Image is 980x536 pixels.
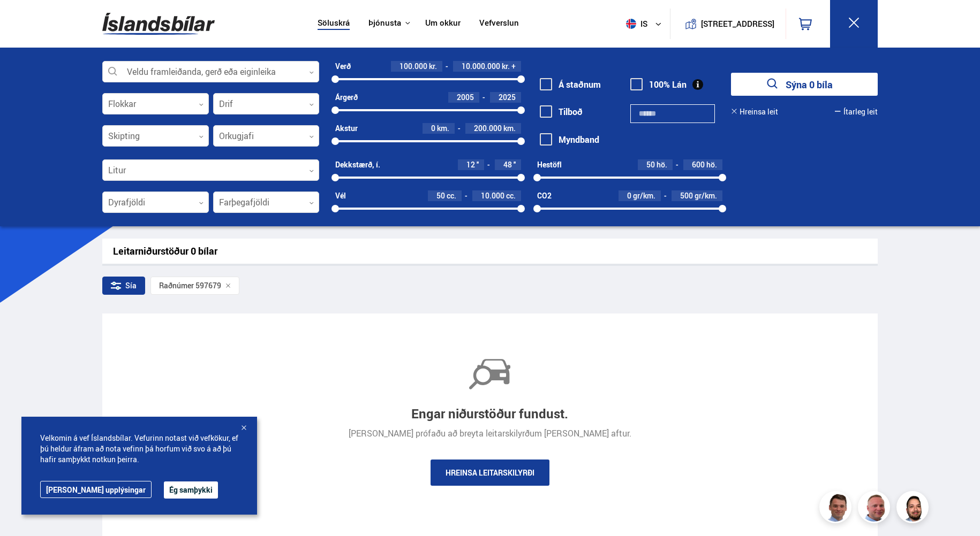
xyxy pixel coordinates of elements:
span: 600 [692,159,705,170]
span: 10.000.000 [462,61,500,71]
span: '' [477,160,479,169]
a: Söluskrá [318,18,350,29]
div: Hestöfl [537,160,562,169]
div: Engar niðurstöður fundust. [411,407,568,422]
span: 10.000 [481,190,504,201]
span: 0 [431,123,435,133]
label: Tilboð [540,107,583,117]
span: + [511,62,516,71]
div: Verð [335,62,351,71]
span: gr/km. [633,192,655,200]
span: Velkomin á vef Íslandsbílar. Vefurinn notast við vefkökur, ef þú heldur áfram að nota vefinn þá h... [40,433,238,465]
span: kr. [429,62,437,71]
label: Á staðnum [540,80,601,89]
span: 48 [503,159,512,170]
button: Ég samþykki [164,481,218,499]
span: kr. [502,62,510,71]
a: [STREET_ADDRESS] [676,9,780,39]
a: Um okkur [425,18,461,29]
div: CO2 [537,192,552,200]
img: G0Ugv5HjCgRt.svg [102,6,215,41]
a: Vefverslun [479,18,519,29]
span: is [622,19,649,29]
span: 12 [466,159,475,170]
img: siFngHWaQ9KaOqBr.png [860,493,892,525]
button: [STREET_ADDRESS] [705,19,770,28]
span: km. [437,124,449,133]
span: 2025 [499,92,516,102]
span: 50 [436,190,445,201]
div: Árgerð [335,93,358,102]
span: '' [514,160,516,169]
span: gr/km. [695,192,717,200]
button: Sýna 0 bíla [731,73,878,96]
button: Ítarleg leit [835,108,878,116]
span: 2005 [457,92,474,102]
span: hö. [657,160,667,169]
button: Hreinsa leit [731,108,778,116]
span: km. [503,124,516,133]
span: cc. [506,192,516,200]
span: cc. [447,192,456,200]
a: Hreinsa leitarskilyrði [431,460,549,486]
span: 50 [646,159,655,170]
div: [PERSON_NAME] prófaðu að breyta leitarskilyrðum [PERSON_NAME] aftur. [349,428,631,438]
div: Dekkstærð, í. [335,160,380,169]
button: Open LiveChat chat widget [9,4,41,36]
label: Myndband [540,135,599,144]
div: Akstur [335,124,358,133]
span: hö. [706,160,717,169]
img: svg+xml;base64,PHN2ZyB4bWxucz0iaHR0cDovL3d3dy53My5vcmcvMjAwMC9zdmciIHdpZHRoPSI1MTIiIGhlaWdodD0iNT... [626,19,636,29]
span: Raðnúmer 597679 [159,281,221,290]
label: 100% Lán [630,80,687,89]
div: Sía [102,277,145,295]
span: 200.000 [474,123,502,133]
div: Vél [335,192,346,200]
div: Leitarniðurstöður 0 bílar [113,246,867,257]
img: nhp88E3Fdnt1Opn2.png [898,493,930,525]
span: 100.000 [399,61,427,71]
button: is [622,8,670,40]
button: Þjónusta [368,18,401,28]
span: 500 [680,190,693,201]
img: FbJEzSuNWCJXmdc-.webp [821,493,853,525]
span: 0 [627,190,631,201]
a: [PERSON_NAME] upplýsingar [40,481,152,498]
